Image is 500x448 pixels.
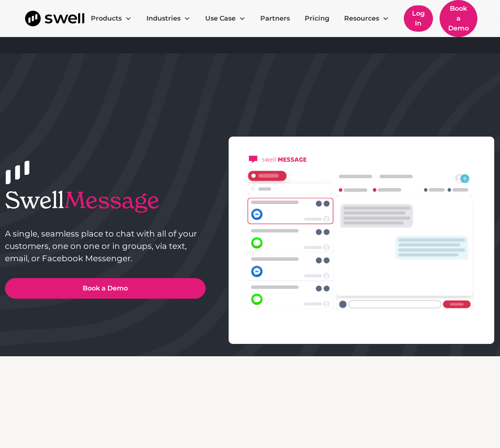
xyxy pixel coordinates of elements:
[5,186,206,214] h1: Swell
[5,227,206,265] p: A single, seamless place to chat with all of your customers, one on one or in groups, via text, e...
[84,10,138,27] div: Products
[140,10,197,27] div: Industries
[5,278,206,299] a: Book a Demo
[25,11,84,26] a: home
[64,186,160,215] span: Message
[404,5,433,32] a: Log In
[199,10,252,27] div: Use Case
[254,10,296,27] a: Partners
[205,14,236,23] div: Use Case
[146,14,181,23] div: Industries
[298,10,336,27] a: Pricing
[338,10,396,27] div: Resources
[91,14,122,23] div: Products
[344,14,379,23] div: Resources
